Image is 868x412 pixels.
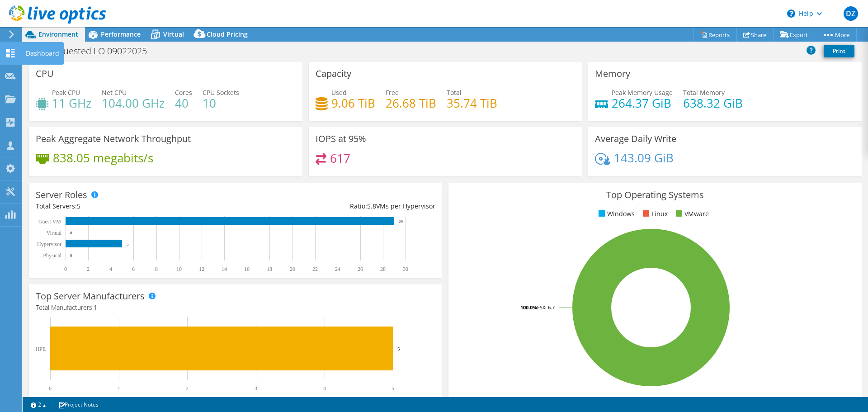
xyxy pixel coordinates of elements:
[392,385,394,392] text: 5
[175,98,192,108] h4: 40
[447,88,462,97] span: Total
[844,6,858,21] span: DZ
[222,266,227,272] text: 14
[43,252,61,259] text: Physical
[316,134,366,144] h3: IOPS at 95%
[52,88,80,97] span: Peak CPU
[403,266,408,272] text: 30
[186,385,189,392] text: 2
[53,153,153,163] h4: 838.05 megabits/s
[323,385,326,392] text: 4
[455,190,855,200] h3: Top Operating Systems
[70,253,72,258] text: 0
[641,209,668,219] li: Linux
[127,242,129,246] text: 5
[447,98,497,108] h4: 35.74 TiB
[163,30,184,38] span: Virtual
[316,69,351,79] h3: Capacity
[612,98,673,108] h4: 264.37 GiB
[24,399,52,410] a: 2
[380,266,386,272] text: 28
[595,134,676,144] h3: Average Daily Write
[101,30,141,38] span: Performance
[36,291,145,301] h3: Top Server Manufacturers
[102,98,165,108] h4: 104.00 GHz
[207,30,248,38] span: Cloud Pricing
[36,134,191,144] h3: Peak Aggregate Network Throughput
[596,209,635,219] li: Windows
[331,88,347,97] span: Used
[290,266,295,272] text: 20
[386,88,399,97] span: Free
[36,69,54,79] h3: CPU
[175,88,192,97] span: Cores
[335,266,340,272] text: 24
[203,98,239,108] h4: 10
[52,98,91,108] h4: 11 GHz
[132,266,135,272] text: 6
[683,88,725,97] span: Total Memory
[244,266,250,272] text: 16
[267,266,272,272] text: 18
[386,98,436,108] h4: 26.68 TiB
[331,98,375,108] h4: 9.06 TiB
[35,346,46,352] text: HPE
[64,266,67,272] text: 0
[397,346,400,351] text: 5
[736,28,774,42] a: Share
[77,202,80,210] span: 5
[87,266,90,272] text: 2
[824,45,854,57] a: Print
[595,69,630,79] h3: Memory
[255,385,257,392] text: 3
[358,266,363,272] text: 26
[36,190,87,200] h3: Server Roles
[683,98,743,108] h4: 638.32 GiB
[38,218,61,225] text: Guest VM
[674,209,709,219] li: VMware
[773,28,815,42] a: Export
[102,88,127,97] span: Net CPU
[330,153,350,163] h4: 617
[37,241,61,247] text: Hypervisor
[36,201,236,211] div: Total Servers:
[312,266,318,272] text: 22
[787,9,795,18] svg: \n
[520,304,537,311] tspan: 100.0%
[236,201,435,211] div: Ratio: VMs per Hypervisor
[118,385,120,392] text: 1
[29,46,161,56] h1: SHI requested LO 09022025
[21,42,64,65] div: Dashboard
[367,202,376,210] span: 5.8
[815,28,857,42] a: More
[693,28,737,42] a: Reports
[49,385,52,392] text: 0
[199,266,204,272] text: 12
[614,153,674,163] h4: 143.09 GiB
[38,30,78,38] span: Environment
[612,88,673,97] span: Peak Memory Usage
[47,230,62,236] text: Virtual
[155,266,158,272] text: 8
[537,304,555,311] tspan: ESXi 6.7
[36,303,435,313] h4: Total Manufacturers:
[176,266,182,272] text: 10
[399,219,403,224] text: 29
[52,399,105,410] a: Project Notes
[203,88,239,97] span: CPU Sockets
[70,231,72,235] text: 0
[94,303,97,312] span: 1
[109,266,112,272] text: 4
